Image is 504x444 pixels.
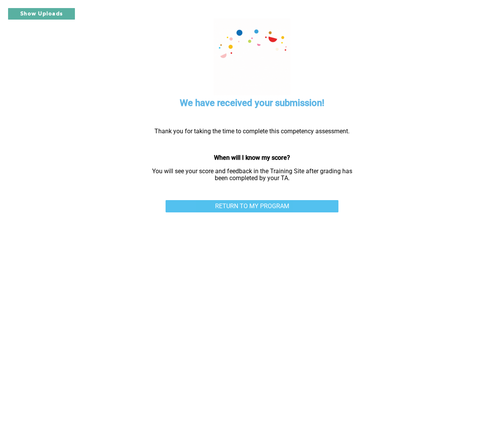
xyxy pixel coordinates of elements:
[214,154,290,161] strong: When will I know my score?
[180,97,324,109] h5: We have received your submission!
[143,333,361,444] iframe: User feedback survey
[146,128,358,135] p: Thank you for taking the time to complete this competency assessment.
[146,168,358,182] p: You will see your score and feedback in the Training Site after grading has been completed by you...
[214,18,290,95] img: celebration.7678411f.gif
[166,200,338,212] a: RETURN TO MY PROGRAM
[8,8,75,20] button: Show Uploads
